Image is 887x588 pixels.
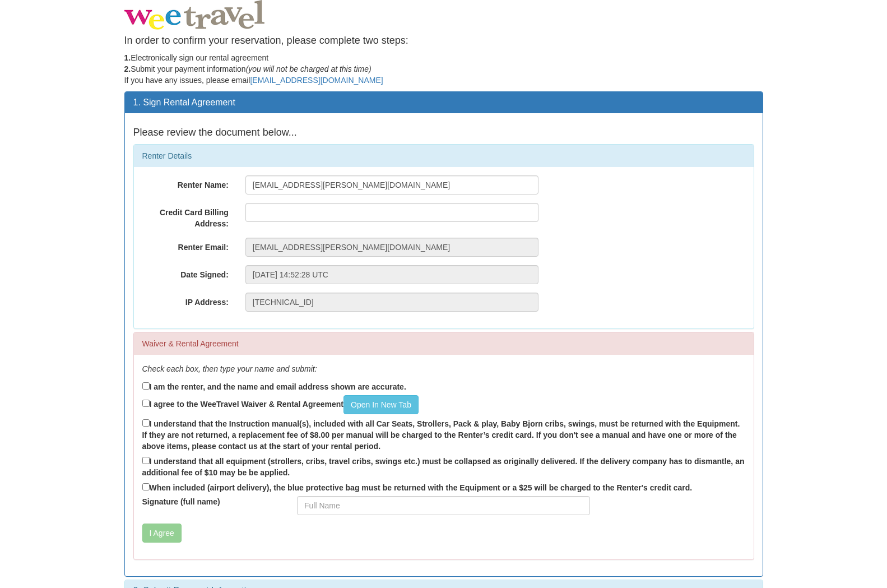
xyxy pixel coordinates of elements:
[142,419,150,427] input: I understand that the Instruction manual(s), included with all Car Seats, Strollers, Pack & play,...
[134,332,754,355] div: Waiver & Rental Agreement
[133,127,754,138] h4: Please review the document below...
[142,380,406,392] label: I am the renter, and the name and email address shown are accurate.
[124,64,131,73] strong: 2.
[142,364,317,373] em: Check each box, then type your name and submit:
[134,145,754,167] div: Renter Details
[134,203,237,229] label: Credit Card Billing Address:
[133,98,754,108] h3: 1. Sign Rental Agreement
[134,293,237,308] label: IP Address:
[124,52,763,86] p: Electronically sign our rental agreement Submit your payment information If you have any issues, ...
[343,395,419,414] a: Open In New Tab
[142,457,150,464] input: I understand that all equipment (strollers, cribs, travel cribs, swings etc.) must be collapsed a...
[250,76,383,85] a: [EMAIL_ADDRESS][DOMAIN_NAME]
[124,35,763,47] h4: In order to confirm your reservation, please complete two steps:
[297,496,590,515] input: Full Name
[134,496,289,507] label: Signature (full name)
[134,175,237,191] label: Renter Name:
[142,483,150,490] input: When included (airport delivery), the blue protective bag must be returned with the Equipment or ...
[142,400,150,407] input: I agree to the WeeTravel Waiver & Rental AgreementOpen In New Tab
[142,382,150,390] input: I am the renter, and the name and email address shown are accurate.
[142,455,745,478] label: I understand that all equipment (strollers, cribs, travel cribs, swings etc.) must be collapsed a...
[142,481,693,493] label: When included (airport delivery), the blue protective bag must be returned with the Equipment or ...
[134,265,237,280] label: Date Signed:
[142,524,182,543] button: I Agree
[142,395,419,414] label: I agree to the WeeTravel Waiver & Rental Agreement
[124,53,131,62] strong: 1.
[246,64,371,73] em: (you will not be charged at this time)
[142,417,745,452] label: I understand that the Instruction manual(s), included with all Car Seats, Strollers, Pack & play,...
[134,238,237,253] label: Renter Email:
